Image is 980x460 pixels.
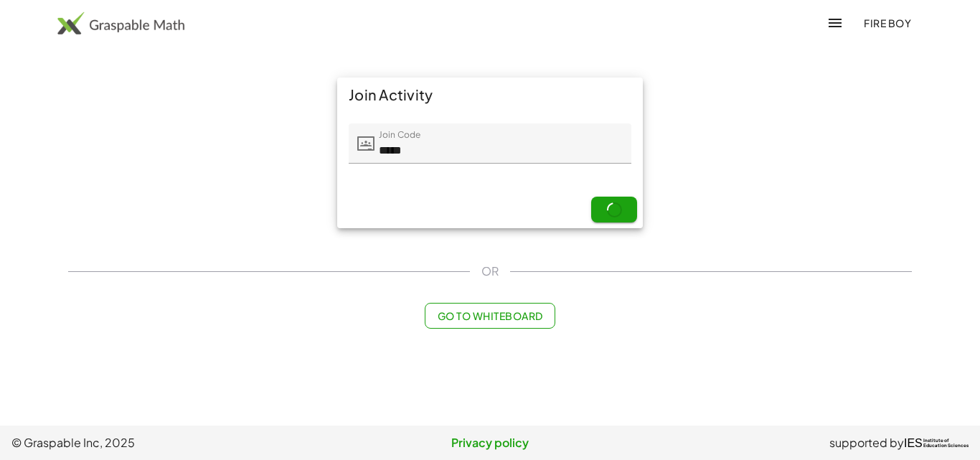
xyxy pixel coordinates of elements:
[923,438,969,449] span: Institute of Education Sciences
[864,17,911,29] span: Fire Boy
[904,434,969,451] a: IESInstitute ofEducation Sciences
[852,10,923,36] button: Fire Boy
[829,434,904,451] span: supported by
[11,434,331,451] span: © Graspable Inc, 2025
[337,78,643,112] div: Join Activity
[437,309,542,322] span: Go to Whiteboard
[904,436,923,450] span: IES
[331,434,650,451] a: Privacy policy
[481,263,499,280] span: OR
[425,303,555,329] button: Go to Whiteboard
